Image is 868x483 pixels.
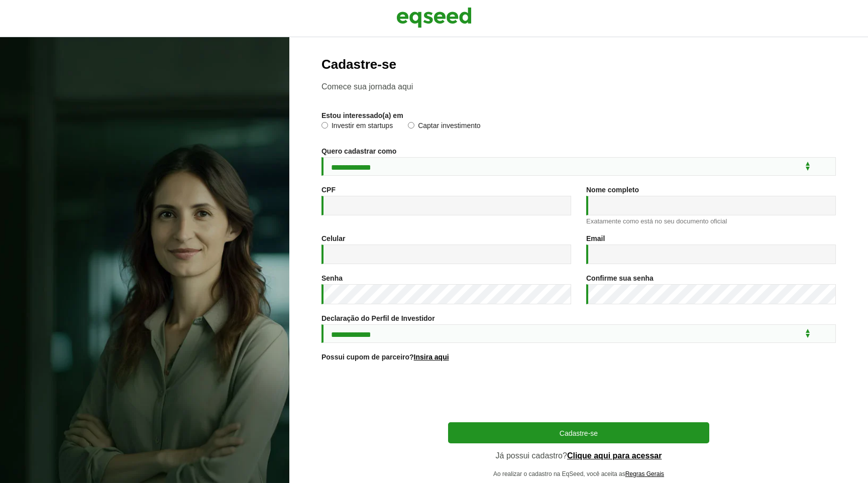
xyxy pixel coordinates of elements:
img: EqSeed Logo [396,5,472,30]
p: Comece sua jornada aqui [321,82,836,91]
button: Cadastre-se [448,422,709,443]
label: Celular [321,235,345,242]
label: Quero cadastrar como [321,148,396,155]
label: Declaração do Perfil de Investidor [321,315,435,322]
a: Insira aqui [414,353,449,360]
label: Captar investimento [408,122,481,132]
a: Regras Gerais [625,471,664,477]
label: Estou interessado(a) em [321,112,403,119]
a: Clique aqui para acessar [567,452,662,460]
input: Investir em startups [321,122,328,129]
label: Email [586,235,605,242]
label: Confirme sua senha [586,275,654,282]
iframe: reCAPTCHA [502,373,655,412]
p: Ao realizar o cadastro na EqSeed, você aceita as [448,470,709,477]
h2: Cadastre-se [321,57,836,72]
label: Senha [321,275,343,282]
div: Exatamente como está no seu documento oficial [586,218,836,224]
label: CPF [321,186,336,193]
label: Nome completo [586,186,639,193]
label: Possui cupom de parceiro? [321,353,449,360]
p: Já possui cadastro? [448,451,709,460]
input: Captar investimento [408,122,414,129]
label: Investir em startups [321,122,393,132]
